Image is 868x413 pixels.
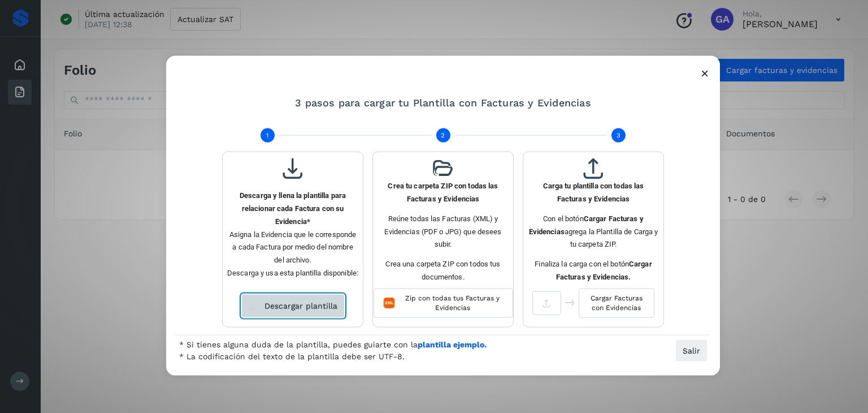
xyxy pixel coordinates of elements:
b: Cargar Facturas y Evidencias. [556,260,652,281]
span: Descarga y usa esta plantilla disponible: [227,269,358,277]
span: 3 [617,131,620,140]
button: Cargar Facturas con Evidencias [579,288,654,317]
button: Descargar plantilla [241,294,345,317]
button: Salir [675,339,708,362]
b: Descarga y llena la plantilla para relacionar cada Factura con su Evidencia* [240,191,346,226]
span: 3 pasos para cargar tu Plantilla con Facturas y Evidencias [295,96,591,108]
span: Descargar plantilla [264,302,337,309]
a: plantilla ejemplo. [418,340,487,349]
span: Salir [683,347,700,355]
span: Con el botón agrega la Plantilla de Carga y tu carpeta ZIP. [529,214,658,248]
span: Asigna la Evidencia que le corresponde a cada Factura por medio del nombre del archivo. [229,230,357,264]
b: Carga tu plantilla con todas las Facturas y Evidencias [543,182,644,203]
span: 2 [441,131,445,140]
span: * Si tienes alguna duda de la plantilla, puedes guiarte con la [179,339,487,351]
span: Crea una carpeta ZIP con todos tus documentos. [385,260,500,281]
span: Reúne todas las Facturas (XML) y Evidencias (PDF o JPG) que desees subir. [384,214,501,248]
span: * La codificación del texto de la plantilla debe ser UTF-8. [179,351,487,363]
span: Finaliza la carga con el botón [535,260,652,281]
img: XML icon [383,297,395,308]
span: Zip con todas tus Facturas y Evidencias [402,293,504,312]
b: Crea tu carpeta ZIP con todas las Facturas y Evidencias [388,182,498,203]
span: Cargar Facturas con Evidencias [588,293,645,312]
span: 1 [266,131,268,140]
button: Zip con todas tus Facturas y Evidencias [374,288,513,317]
b: Cargar Facturas y Evidencias [529,214,644,235]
